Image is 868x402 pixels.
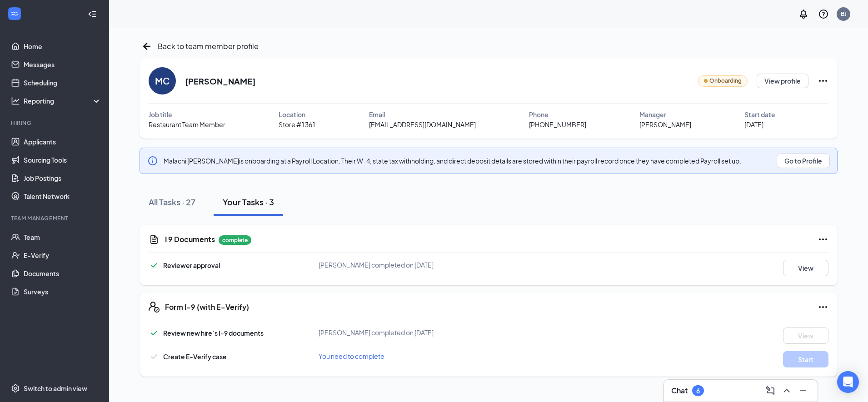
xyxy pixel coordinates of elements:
a: Surveys [24,283,101,301]
svg: Checkmark [149,260,160,271]
a: ArrowLeftNewBack to team member profile [140,39,259,54]
svg: CustomFormIcon [149,234,160,245]
span: Malachi [PERSON_NAME] is onboarding at a Payroll Location. Their W-4, state tax withholding, and ... [164,157,741,165]
div: BJ [841,10,847,18]
button: View [783,328,828,344]
a: Scheduling [24,74,101,92]
span: Phone [529,109,549,119]
span: [PERSON_NAME] completed on [DATE] [319,328,434,337]
svg: WorkstreamLogo [10,9,19,18]
a: Talent Network [24,187,101,205]
span: Location [279,109,305,119]
span: You need to complete [319,352,384,360]
a: Documents [24,264,101,283]
a: Team [24,228,101,246]
span: Restaurant Team Member [149,119,225,129]
span: [PERSON_NAME] [639,119,691,129]
h5: Form I-9 (with E-Verify) [165,302,249,312]
h5: I 9 Documents [165,234,215,244]
div: Open Intercom Messenger [837,371,859,393]
button: View profile [757,74,808,88]
span: Back to team member profile [158,40,259,52]
span: [PERSON_NAME] completed on [DATE] [319,261,434,269]
svg: ComposeMessage [765,385,776,396]
button: ChevronUp [779,383,794,398]
div: Your Tasks · 3 [223,196,274,208]
svg: QuestionInfo [818,9,829,20]
svg: Collapse [88,10,97,19]
svg: Checkmark [149,351,160,362]
span: Start date [744,109,775,119]
span: Store #1361 [279,119,316,129]
button: Minimize [796,383,810,398]
span: Email [369,109,385,119]
span: [PHONE_NUMBER] [529,119,586,129]
span: Review new hire’s I-9 documents [163,329,264,337]
h3: Chat [671,386,688,396]
a: Sourcing Tools [24,151,101,169]
svg: Notifications [798,9,809,20]
a: E-Verify [24,246,101,264]
span: Job title [149,109,172,119]
span: Onboarding [709,77,742,85]
svg: FormI9EVerifyIcon [149,302,160,313]
div: Hiring [11,119,100,127]
svg: ArrowLeftNew [140,39,154,54]
p: complete [219,235,251,245]
svg: Checkmark [149,328,160,338]
button: Go to Profile [777,154,830,168]
div: Reporting [24,96,102,105]
span: Reviewer approval [163,261,220,269]
span: [DATE] [744,119,763,129]
svg: Ellipses [818,75,828,86]
div: Team Management [11,214,100,222]
svg: Info [147,155,158,166]
div: All Tasks · 27 [149,196,195,208]
a: Applicants [24,133,101,151]
button: Start [783,351,828,367]
svg: Ellipses [818,234,828,245]
svg: Settings [11,384,20,393]
button: View [783,260,828,276]
button: ComposeMessage [763,383,778,398]
svg: Analysis [11,96,20,105]
a: Home [24,37,101,55]
svg: Ellipses [818,302,828,313]
a: Messages [24,55,101,74]
div: 6 [696,387,700,395]
div: Switch to admin view [24,384,87,393]
svg: ChevronUp [781,385,792,396]
span: Manager [639,109,666,119]
span: [EMAIL_ADDRESS][DOMAIN_NAME] [369,119,476,129]
span: Create E-Verify case [163,352,227,361]
a: Job Postings [24,169,101,187]
div: MC [155,74,170,87]
svg: Minimize [798,385,808,396]
h2: [PERSON_NAME] [185,75,255,87]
